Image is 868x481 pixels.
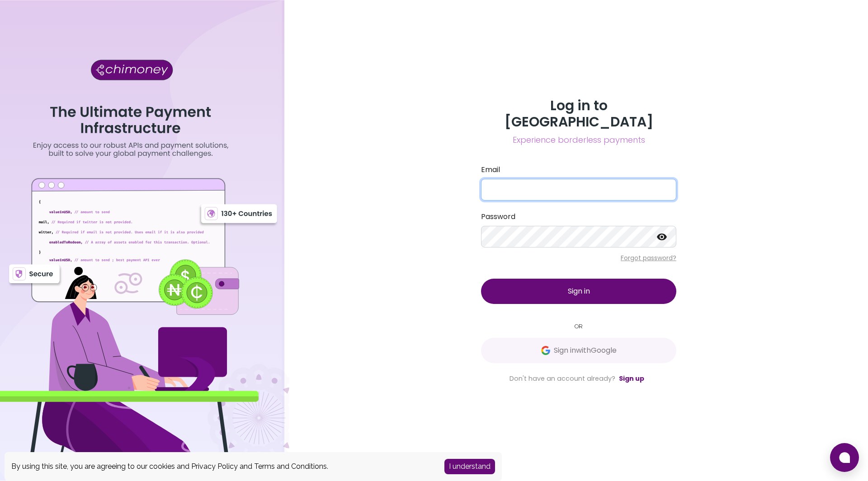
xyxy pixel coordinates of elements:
button: Accept cookies [444,459,495,474]
span: Experience borderless payments [481,134,676,146]
div: By using this site, you are agreeing to our cookies and and . [11,461,431,472]
label: Email [481,164,676,175]
span: Sign in [568,286,590,296]
button: Open chat window [830,443,859,472]
a: Sign up [619,374,644,383]
span: Don't have an account already? [509,374,615,383]
a: Privacy Policy [191,462,238,471]
p: Forgot password? [481,253,676,262]
img: Google [541,346,550,355]
a: Terms and Conditions [254,462,327,471]
label: Password [481,211,676,222]
span: Sign in with Google [554,345,617,356]
button: Sign in [481,279,676,304]
small: OR [481,322,676,331]
button: GoogleSign inwithGoogle [481,338,676,363]
h3: Log in to [GEOGRAPHIC_DATA] [481,98,676,130]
